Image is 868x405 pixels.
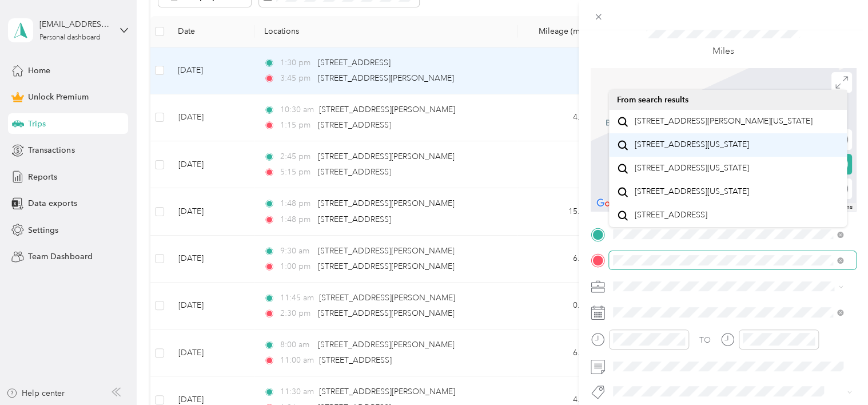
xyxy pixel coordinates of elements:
[699,334,711,346] div: TO
[634,140,748,150] span: [STREET_ADDRESS][US_STATE]
[617,95,688,105] span: From search results
[712,44,734,58] p: Miles
[634,116,812,126] span: [STREET_ADDRESS][PERSON_NAME][US_STATE]
[634,210,707,220] span: [STREET_ADDRESS]
[634,163,748,173] span: [STREET_ADDRESS][US_STATE]
[594,196,631,211] a: Open this area in Google Maps (opens a new window)
[634,186,748,197] span: [STREET_ADDRESS][US_STATE]
[804,341,868,405] iframe: Everlance-gr Chat Button Frame
[594,196,631,211] img: Google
